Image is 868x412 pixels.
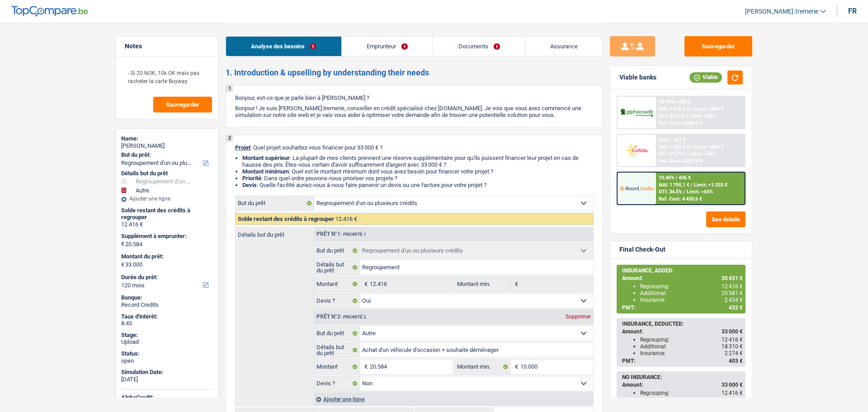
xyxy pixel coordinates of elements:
span: / [686,113,688,119]
span: NAI: 1 336,4 € [659,144,689,150]
span: € [121,240,124,248]
div: 8.45 [121,320,213,327]
label: Détails but du prêt [236,227,314,238]
a: Assurance [525,37,603,56]
span: Devis [242,182,257,188]
p: Bonjour, est-ce que je parle bien à [PERSON_NAME] ? [235,94,594,101]
button: See details [706,211,745,227]
span: / [691,106,693,112]
div: Additional: [640,397,743,403]
span: 33 000 € [722,328,743,335]
img: AlphaCredit [620,108,653,118]
span: [PERSON_NAME].tremerie [745,8,818,15]
span: Limit: >1.333 € [694,182,727,188]
span: 403 € [729,358,743,364]
span: Sauvegarder [166,102,199,108]
div: Final Check-Out [619,246,665,253]
span: € [121,261,124,268]
li: : La plupart de mes clients prennent une réserve supplémentaire pour qu'ils puissent financer leu... [242,154,594,168]
label: Montant min. [455,277,510,291]
div: 1 [226,85,233,92]
span: 12 416 € [722,337,743,343]
div: Ref. Cost: 4 450,6 € [659,196,702,202]
span: - Priorité 2 [340,314,366,319]
h2: 1. Introduction & upselling by understanding their needs [226,68,603,78]
div: AlphaCredit: [121,394,213,401]
div: Insurance: [640,350,743,356]
span: - Priorité 1 [340,232,366,237]
span: 432 € [729,304,743,311]
span: DTI: 42.01% [659,113,685,119]
span: Limit: <50% [689,113,716,119]
label: Détails but du prêt [314,343,360,357]
li: : Dans quel ordre pouvons-nous prioriser vos projets ? [242,175,594,182]
span: NAI: 1 795,1 € [659,182,689,188]
div: [PERSON_NAME] [121,142,213,150]
div: Regrouping: [640,283,743,290]
div: Amount: [622,328,743,335]
img: Cofidis [620,142,653,159]
strong: Priorité [242,175,261,182]
div: 9.9% | 427 € [659,137,685,143]
label: Devis ? [314,376,360,391]
label: Durée du prêt: [121,274,211,281]
a: Documents [433,37,525,56]
label: But du prêt: [121,151,211,159]
div: PMT: [622,358,743,364]
span: € [360,277,370,291]
div: Additional: [640,290,743,296]
span: DTI: 41.21% [659,151,685,157]
span: Solde restant des crédits à regrouper [238,215,334,222]
div: 2 [226,135,233,142]
label: Montant min. [455,360,510,374]
span: / [691,144,693,150]
div: Upload [121,338,213,346]
div: NO INSURANCE: [622,374,743,380]
div: [DATE] [121,376,213,383]
span: 12.416 € [335,215,357,222]
label: Montant du prêt: [121,253,211,260]
li: : Quelle facilité auriez-vous à nous faire parvenir un devis ou une facture pour votre projet ? [242,182,594,188]
div: Insurance: [640,297,743,303]
span: / [686,151,688,157]
div: Banque: [121,294,213,301]
div: 10.99% | 445 € [659,99,691,105]
span: 2 434 € [725,297,743,303]
span: 20 581 € [722,290,743,296]
div: 12.416 € [121,221,213,228]
h5: Notes [125,42,209,50]
div: Status: [121,350,213,357]
div: Name: [121,135,213,142]
span: Limit: >850 € [694,106,723,112]
span: NAI: 1 318,2 € [659,106,689,112]
div: 10.45% | 436 € [659,175,691,181]
a: Analyse des besoins [226,37,341,56]
span: Limit: <50% [689,151,716,157]
span: 33 000 € [722,382,743,388]
label: But du prêt [314,326,360,341]
p: : Quel projet souhaitez-vous financer pour 33 000 € ? [235,144,594,151]
a: Emprunteur [342,37,433,56]
div: Amount: [622,275,743,281]
div: Regrouping: [640,390,743,396]
div: Amount: [622,382,743,388]
div: fr [848,7,857,15]
div: Ajouter une ligne [121,196,213,202]
span: 2 274 € [725,350,743,356]
span: Limit: <65% [687,189,713,195]
label: Supplément à emprunter: [121,233,211,240]
img: Record Credits [620,180,653,197]
a: [PERSON_NAME].tremerie [738,4,826,19]
label: Devis ? [314,294,360,308]
span: 20 584 € [722,397,743,403]
span: 35 431 € [722,275,743,281]
span: 12 416 € [722,283,743,290]
strong: Montant minimum [242,168,289,175]
label: Montant [314,360,360,374]
div: Regrouping: [640,337,743,343]
label: But du prêt [236,196,314,211]
div: Taux d'intérêt: [121,313,213,320]
div: Prêt n°1 [314,231,368,237]
div: INSURANCE, ADDED: [622,267,743,274]
span: € [360,360,370,374]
